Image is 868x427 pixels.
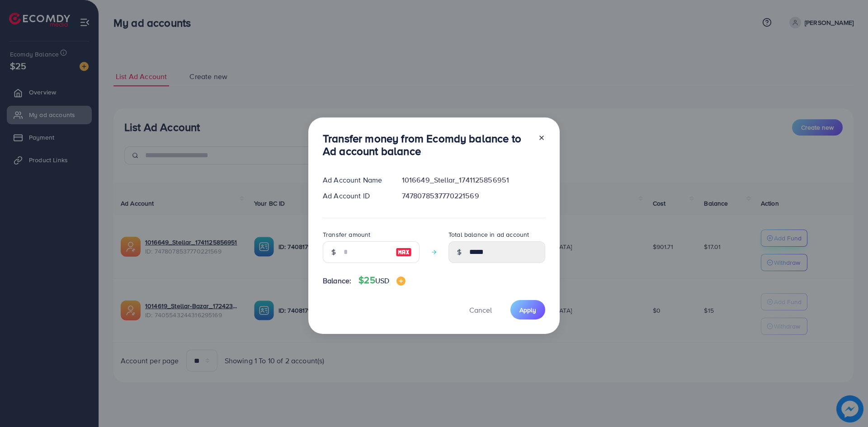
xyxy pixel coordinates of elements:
label: Total balance in ad account [448,230,529,239]
h4: $25 [359,275,406,286]
span: Balance: [323,276,351,286]
div: 7478078537770221569 [395,191,552,201]
img: image [396,247,412,258]
div: 1016649_Stellar_1741125856951 [395,175,552,185]
img: image [396,277,406,286]
span: Cancel [469,305,492,315]
button: Apply [510,300,545,319]
div: Ad Account Name [316,175,395,185]
div: Ad Account ID [316,191,395,201]
span: USD [375,276,389,286]
h3: Transfer money from Ecomdy balance to Ad account balance [323,132,531,158]
button: Cancel [458,300,503,319]
label: Transfer amount [323,230,370,239]
span: Apply [519,305,536,314]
